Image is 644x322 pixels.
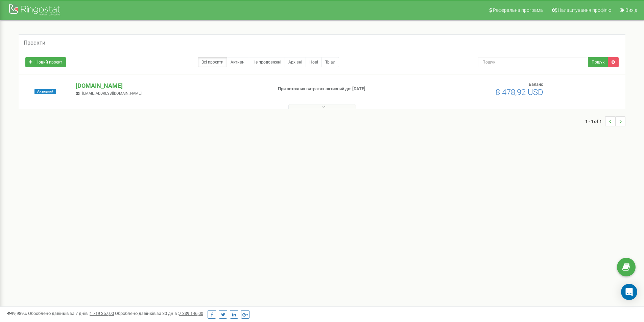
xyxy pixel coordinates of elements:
span: 8 478,92 USD [496,88,543,97]
span: Налаштування профілю [558,7,611,13]
p: [DOMAIN_NAME] [76,81,267,90]
span: Оброблено дзвінків за 30 днів : [115,311,203,316]
input: Пошук [478,57,588,67]
button: Пошук [588,57,608,67]
span: 99,989% [7,311,27,316]
span: [EMAIL_ADDRESS][DOMAIN_NAME] [82,91,142,96]
span: Баланс [529,82,543,87]
a: Новий проєкт [25,57,66,67]
a: Нові [306,57,322,67]
a: Всі проєкти [198,57,227,67]
span: Оброблено дзвінків за 7 днів : [28,311,114,316]
a: Активні [227,57,249,67]
a: Не продовжені [249,57,285,67]
nav: ... [585,109,625,133]
u: 1 719 357,00 [90,311,114,316]
div: Open Intercom Messenger [621,284,637,300]
span: Реферальна програма [493,7,543,13]
span: Активний [34,89,56,94]
span: Вихід [625,7,637,13]
span: 1 - 1 of 1 [585,116,605,126]
a: Тріал [321,57,339,67]
a: Архівні [285,57,306,67]
u: 7 339 146,00 [179,311,203,316]
p: При поточних витратах активний до: [DATE] [278,86,419,92]
h5: Проєкти [24,40,45,46]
